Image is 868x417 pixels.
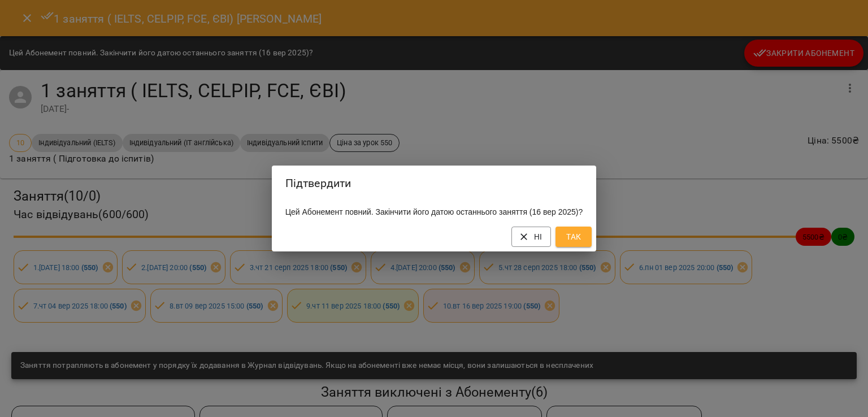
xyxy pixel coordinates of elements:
span: Так [565,230,583,244]
div: Цей Абонемент повний. Закінчити його датою останнього заняття (16 вер 2025)? [272,202,597,222]
span: Ні [520,230,542,244]
button: Ні [511,227,552,247]
h2: Підтвердити [285,175,583,192]
button: Так [555,227,592,247]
